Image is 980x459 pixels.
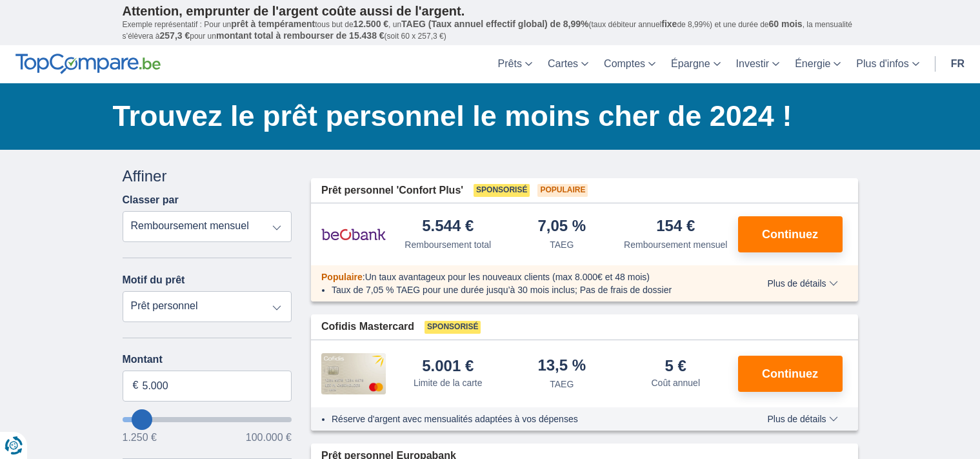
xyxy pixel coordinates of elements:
[113,96,858,136] h1: Trouvez le prêt personnel le moins cher de 2024 !
[332,413,730,425] li: Réserve d'argent avec mensualités adaptées à vos dépenses
[728,45,788,83] a: Investir
[848,45,926,83] a: Plus d'infos
[537,184,588,197] span: Populaire
[596,45,663,83] a: Comptes
[123,3,858,19] p: Attention, emprunter de l'argent coûte aussi de l'argent.
[123,194,179,206] label: Classer par
[123,19,858,42] p: Exemple représentatif : Pour un tous but de , un (taux débiteur annuel de 8,99%) et une durée de ...
[321,218,386,250] img: pret personnel Beobank
[123,354,292,365] label: Montant
[365,272,650,282] span: Un taux avantageux pour les nouveaux clients (max 8.000€ et 48 mois)
[123,274,185,286] label: Motif du prêt
[537,358,586,375] div: 13,5 %
[246,433,292,443] span: 100.000 €
[425,321,481,334] span: Sponsorisé
[216,30,385,41] span: montant total à rembourser de 15.438 €
[769,19,803,29] span: 60 mois
[422,218,474,236] div: 5.544 €
[123,433,157,443] span: 1.250 €
[405,238,491,251] div: Remboursement total
[354,19,389,29] span: 12.500 €
[757,278,847,289] button: Plus de détails
[401,19,588,29] span: TAEG (Taux annuel effectif global) de 8,99%
[414,376,483,389] div: Limite de la carte
[661,19,677,29] span: fixe
[767,414,837,423] span: Plus de détails
[422,358,474,374] div: 5.001 €
[540,45,596,83] a: Cartes
[762,368,818,380] span: Continuez
[321,183,463,198] span: Prêt personnel 'Confort Plus'
[943,45,972,83] a: fr
[787,45,848,83] a: Énergie
[656,218,695,236] div: 154 €
[767,279,837,288] span: Plus de détails
[160,30,190,41] span: 257,3 €
[123,417,292,422] input: wantToBorrow
[321,320,414,334] span: Cofidis Mastercard
[123,165,292,187] div: Affiner
[15,54,161,74] img: TopCompare
[624,238,727,251] div: Remboursement mensuel
[738,216,843,252] button: Continuez
[490,45,540,83] a: Prêts
[550,378,574,391] div: TAEG
[651,376,700,389] div: Coût annuel
[133,378,139,393] span: €
[537,218,586,236] div: 7,05 %
[231,19,315,29] span: prêt à tempérament
[738,356,843,392] button: Continuez
[665,358,686,374] div: 5 €
[762,229,818,240] span: Continuez
[474,184,530,197] span: Sponsorisé
[311,270,740,283] div: :
[321,272,363,282] span: Populaire
[332,283,730,296] li: Taux de 7,05 % TAEG pour une durée jusqu’à 30 mois inclus; Pas de frais de dossier
[550,238,574,251] div: TAEG
[663,45,728,83] a: Épargne
[757,414,847,424] button: Plus de détails
[321,353,386,394] img: pret personnel Cofidis CC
